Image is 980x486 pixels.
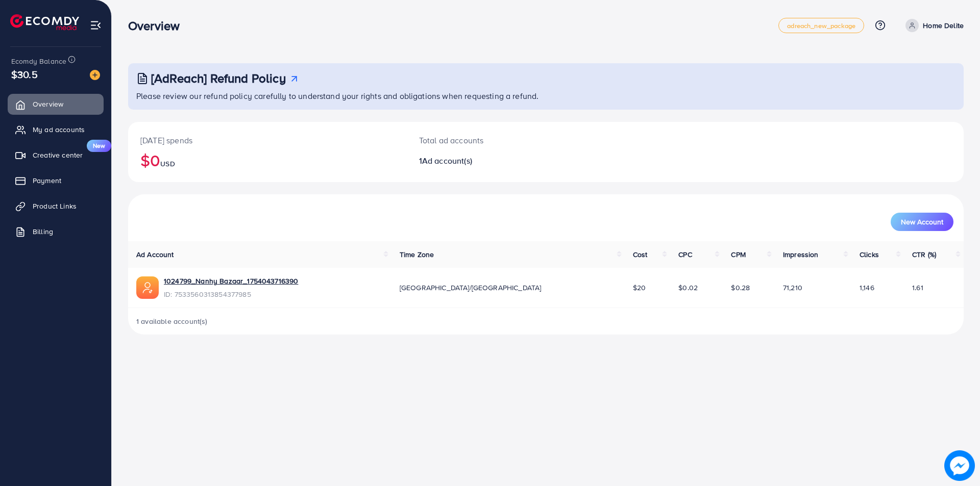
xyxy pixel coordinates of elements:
span: Cost [633,249,648,260]
span: Product Links [33,201,77,211]
h2: $0 [140,150,395,170]
a: My ad accounts [8,119,104,140]
span: CPM [731,249,745,260]
span: 71,210 [783,283,802,293]
img: menu [90,19,102,31]
span: Impression [783,249,819,260]
span: My ad accounts [33,124,85,135]
span: adreach_new_package [787,22,855,29]
a: Product Links [8,196,104,216]
p: Total ad accounts [419,134,603,146]
span: Ecomdy Balance [11,56,66,66]
span: Clicks [860,249,879,260]
span: CTR (%) [912,249,936,260]
a: Payment [8,170,104,191]
img: ic-ads-acc.e4c84228.svg [136,276,159,299]
img: image [90,70,100,80]
span: Ad account(s) [422,155,472,166]
span: $0.28 [731,283,750,293]
span: New Account [901,218,943,225]
img: logo [10,14,79,30]
a: Home Delite [901,19,964,32]
button: New Account [891,213,953,231]
span: New [87,140,111,152]
span: Overview [33,99,63,109]
a: Overview [8,94,104,114]
p: Home Delite [923,19,964,32]
h3: Overview [128,18,188,33]
span: Creative center [33,150,83,160]
span: $30.5 [11,67,38,82]
span: Billing [33,226,53,237]
span: USD [160,159,175,169]
p: Please review our refund policy carefully to understand your rights and obligations when requesti... [136,90,958,102]
h3: [AdReach] Refund Policy [151,71,286,86]
span: CPC [678,249,692,260]
a: Creative centerNew [8,145,104,165]
a: Billing [8,221,104,242]
span: 1,146 [860,283,874,293]
span: [GEOGRAPHIC_DATA]/[GEOGRAPHIC_DATA] [400,283,542,293]
h2: 1 [419,156,603,166]
span: Ad Account [136,249,174,260]
span: $0.02 [678,283,698,293]
span: ID: 7533560313854377985 [164,289,298,299]
span: 1 available account(s) [136,316,208,326]
p: [DATE] spends [140,134,395,146]
span: 1.61 [912,283,923,293]
span: Time Zone [400,249,434,260]
a: 1024799_Nanhy Bazaar_1754043716390 [164,276,298,286]
span: Payment [33,175,61,186]
a: adreach_new_package [778,18,864,33]
span: $20 [633,283,646,293]
img: image [946,452,974,480]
